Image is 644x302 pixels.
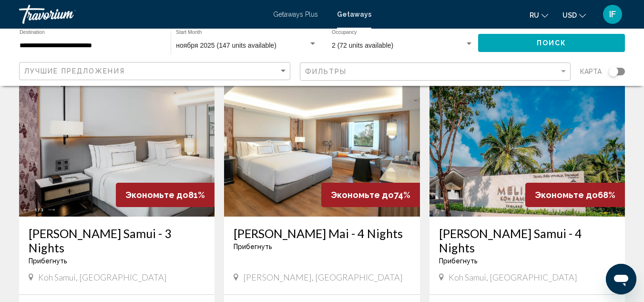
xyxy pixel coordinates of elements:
[562,11,577,19] span: USD
[439,257,478,265] span: Прибегнуть
[19,64,215,217] img: S062I01X.jpg
[606,264,636,294] iframe: Pulsante per aprire la finestra di messaggistica
[332,42,393,49] span: 2 (72 units available)
[224,64,419,217] img: S061I01X.jpg
[449,272,577,282] span: Koh Samui, [GEOGRAPHIC_DATA]
[29,226,205,255] a: [PERSON_NAME] Samui - 3 Nights
[125,190,188,200] span: Экономьте до
[234,226,410,240] a: [PERSON_NAME] Mai - 4 Nights
[24,67,125,75] span: Лучшие предложения
[535,190,598,200] span: Экономьте до
[478,34,625,52] button: Поиск
[331,190,394,200] span: Экономьте до
[305,68,347,75] span: Фильтры
[609,10,616,19] span: IF
[29,257,67,265] span: Прибегнуть
[439,226,615,255] a: [PERSON_NAME] Samui - 4 Nights
[234,243,272,250] span: Прибегнуть
[300,62,571,82] button: Filter
[429,64,625,217] img: S062E01X.jpg
[530,8,548,22] button: Change language
[243,272,403,282] span: [PERSON_NAME], [GEOGRAPHIC_DATA]
[562,8,586,22] button: Change currency
[537,40,567,47] span: Поиск
[24,67,287,75] mat-select: Sort by
[600,4,625,24] button: User Menu
[273,10,318,18] a: Getaways Plus
[38,272,167,282] span: Koh Samui, [GEOGRAPHIC_DATA]
[116,183,215,207] div: 81%
[525,183,625,207] div: 68%
[19,5,264,24] a: Travorium
[337,10,371,18] a: Getaways
[176,42,276,49] span: ноября 2025 (147 units available)
[321,183,420,207] div: 74%
[530,11,539,19] span: ru
[580,65,602,78] span: карта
